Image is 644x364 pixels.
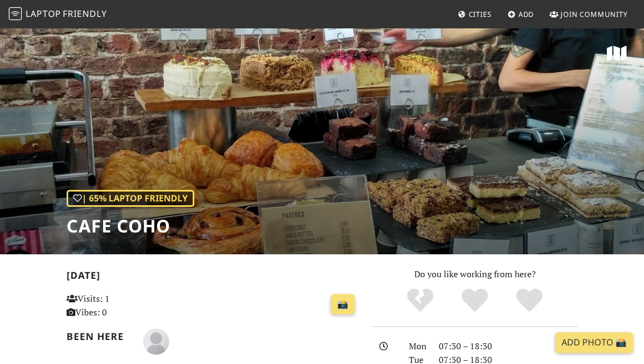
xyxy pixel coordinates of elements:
[143,329,169,355] img: blank-535327c66bd565773addf3077783bbfce4b00ec00e9fd257753287c682c7fa38.png
[331,294,355,315] a: 📸
[432,339,584,354] div: 07:30 – 18:30
[503,4,539,24] a: Add
[560,9,628,19] span: Join Community
[448,287,502,314] div: Yes
[518,9,534,19] span: Add
[393,287,448,314] div: No
[67,190,194,207] div: | 65% Laptop Friendly
[9,7,22,20] img: LaptopFriendly
[454,4,496,24] a: Cities
[545,4,632,24] a: Join Community
[67,270,359,285] h2: [DATE]
[26,8,61,20] span: Laptop
[67,292,156,320] p: Visits: 1 Vibes: 0
[63,8,106,20] span: Friendly
[402,339,433,354] div: Mon
[9,5,107,24] a: LaptopFriendly LaptopFriendly
[372,267,577,282] p: Do you like working from here?
[67,216,194,236] h1: Cafe Coho
[469,9,492,19] span: Cities
[555,332,633,353] a: Add Photo 📸
[67,331,130,342] h2: Been here
[143,335,169,347] span: Caroline Harris
[502,287,557,314] div: Definitely!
